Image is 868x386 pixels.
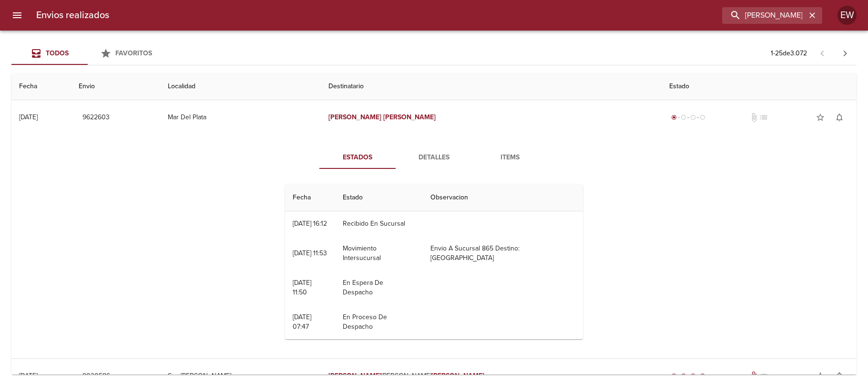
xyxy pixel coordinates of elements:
[82,112,110,124] span: 9622603
[319,146,548,169] div: Tabs detalle de guia
[671,373,677,379] span: radio_button_checked
[328,113,381,121] em: [PERSON_NAME]
[478,152,542,164] span: Items
[816,113,825,122] span: star_border
[160,100,321,135] td: Mar Del Plata
[681,373,686,379] span: radio_button_checked
[335,271,422,305] td: En Espera De Despacho
[6,4,29,27] button: menu
[11,73,71,100] th: Fecha
[830,366,849,386] button: Activar notificaciones
[36,8,109,23] h6: Envios realizados
[749,371,759,381] span: Tiene documentos adjuntos
[759,113,768,122] span: No tiene pedido asociado
[160,73,321,100] th: Localidad
[46,49,69,57] span: Todos
[423,236,583,271] td: Envio A Sucursal 865 Destino: [GEOGRAPHIC_DATA]
[835,113,844,122] span: notifications_none
[816,371,825,381] span: star_border
[830,108,849,127] button: Activar notificaciones
[681,115,686,120] span: radio_button_unchecked
[293,279,311,296] div: [DATE] 11:50
[293,219,327,228] div: [DATE] 16:12
[749,113,759,122] span: No tiene documentos adjuntos
[771,49,807,58] p: 1 - 25 de 3.072
[401,152,466,164] span: Detalles
[700,115,705,120] span: radio_button_unchecked
[431,372,484,380] em: [PERSON_NAME]
[335,211,422,236] td: Recibido En Sucursal
[285,184,582,339] table: Tabla de seguimiento
[669,113,707,122] div: Generado
[423,184,583,211] th: Observacion
[335,184,422,211] th: Estado
[335,236,422,271] td: Movimiento Intersucursal
[285,184,335,211] th: Fecha
[722,7,806,24] input: buscar
[11,42,164,65] div: Tabs Envios
[690,373,696,379] span: radio_button_checked
[328,372,381,380] em: [PERSON_NAME]
[293,313,311,331] div: [DATE] 07:47
[690,115,696,120] span: radio_button_unchecked
[79,367,114,385] button: 9030586
[321,73,662,100] th: Destinatario
[335,305,422,339] td: En Proceso De Despacho
[700,373,705,379] span: radio_button_checked
[19,372,38,380] div: [DATE]
[71,73,160,100] th: Envio
[811,48,834,58] span: Pagina anterior
[662,73,857,100] th: Estado
[811,108,830,127] button: Agregar a favoritos
[759,371,768,381] span: No tiene pedido asociado
[811,366,830,386] button: Agregar a favoritos
[383,113,436,121] em: [PERSON_NAME]
[19,113,38,121] div: [DATE]
[293,249,327,257] div: [DATE] 11:53
[325,152,390,164] span: Estados
[835,371,844,381] span: notifications_none
[837,6,857,25] div: EW
[79,109,113,126] button: 9622603
[669,371,707,381] div: Entregado
[834,42,857,65] span: Pagina siguiente
[671,115,677,120] span: radio_button_checked
[115,49,152,57] span: Favoritos
[82,370,110,382] span: 9030586
[837,6,857,25] div: Abrir información de usuario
